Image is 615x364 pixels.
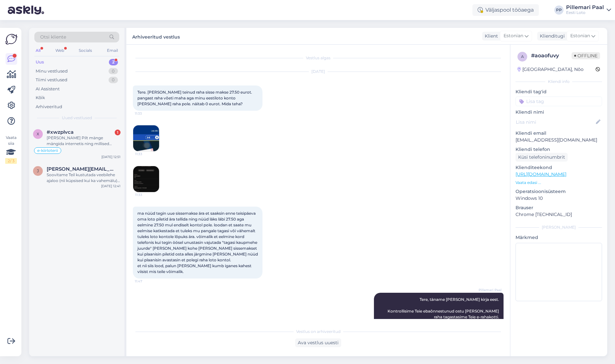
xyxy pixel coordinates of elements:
span: Otsi kliente [40,34,66,40]
img: Attachment [133,125,159,151]
div: Ava vestlus uuesti [295,338,341,347]
img: Attachment [133,166,159,192]
a: [URL][DOMAIN_NAME] [516,171,566,177]
p: [EMAIL_ADDRESS][DOMAIN_NAME] [516,137,602,143]
input: Lisa tag [516,97,602,106]
span: e-kiirloterii [37,149,58,153]
div: [DATE] [133,69,504,74]
div: [DATE] 12:41 [101,184,121,188]
span: jarno.suitsev.004@gmail.com [47,166,114,172]
p: Kliendi nimi [516,109,602,116]
div: AI Assistent [36,86,60,92]
p: Kliendi telefon [516,146,602,153]
div: Eesti Loto [566,10,604,15]
div: Küsi telefoninumbrit [516,153,568,162]
div: All [34,46,42,55]
div: Kõik [36,95,45,101]
span: Uued vestlused [62,115,92,121]
div: Arhiveeritud [36,104,62,110]
div: Klient [482,33,498,40]
div: [DATE] 12:51 [101,154,121,159]
p: Klienditeekond [516,164,602,171]
span: x [37,131,39,136]
span: 11:47 [135,279,159,284]
div: Tiimi vestlused [36,77,67,83]
input: Lisa nimi [516,119,595,126]
div: Vaata siia [5,135,17,164]
span: Offline [572,52,600,59]
span: Tere. [PERSON_NAME] teinud raha sisse makse 27.50 eurot. pangast raha võeti maha aga minu eestilo... [137,90,253,106]
div: Socials [77,46,93,55]
p: Operatsioonisüsteem [516,188,602,195]
p: Chrome [TECHNICAL_ID] [516,211,602,218]
div: PP [554,6,563,15]
span: Estonian [570,32,590,40]
span: 11:33 [135,111,159,116]
span: a [521,54,524,59]
div: Soovitame Teil kustutada veebilehe ajaloo (nii küpsised kui ka vahemälu) ja teha seadmele taaskäi... [47,172,121,184]
div: Minu vestlused [36,68,68,74]
p: Kliendi tag'id [516,88,602,95]
div: [GEOGRAPHIC_DATA], Nõo [517,66,584,73]
span: 11:33 [135,152,159,156]
div: [PERSON_NAME] Pilt mänge mängida internetis ning millised [PERSON_NAME] töötavad [47,135,121,147]
p: Brauser [516,204,602,211]
p: Windows 10 [516,195,602,202]
p: Vaata edasi ... [516,180,602,186]
div: Pillemari Paal [566,5,604,10]
div: Vestlus algas [133,55,504,61]
span: 11:33 [135,192,159,197]
span: ma nüüd tegin uue sissemakse ära et saaksin enne teisipäeva oma loto piletid ära tellida ning nüü... [137,211,259,274]
div: Uus [36,59,44,65]
div: 2 / 3 [5,158,17,164]
div: 2 [109,59,118,65]
div: 1 [115,130,121,135]
img: Askly Logo [5,33,17,45]
div: 0 [109,68,118,74]
div: # aoaofuvy [531,52,572,60]
p: Kliendi email [516,130,602,137]
div: Klienditugi [537,33,565,40]
span: Estonian [504,32,523,40]
div: 0 [109,77,118,83]
div: Kliendi info [516,79,602,85]
span: j [37,168,39,173]
p: Märkmed [516,234,602,241]
div: Email [106,46,119,55]
div: Väljaspool tööaega [472,4,539,16]
label: Arhiveeritud vestlus [132,32,180,40]
div: [PERSON_NAME] [516,224,602,230]
span: Vestlus on arhiveeritud [296,329,341,335]
div: Web [54,46,65,55]
span: Tere, täname [PERSON_NAME] kirja eest. Kontrollisime Teie ebaõnnestunud ostu [PERSON_NAME] raha t... [388,297,500,331]
span: Pillemari Paal [477,288,502,292]
span: #xwzplvca [47,129,74,135]
a: Pillemari PaalEesti Loto [566,5,611,15]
